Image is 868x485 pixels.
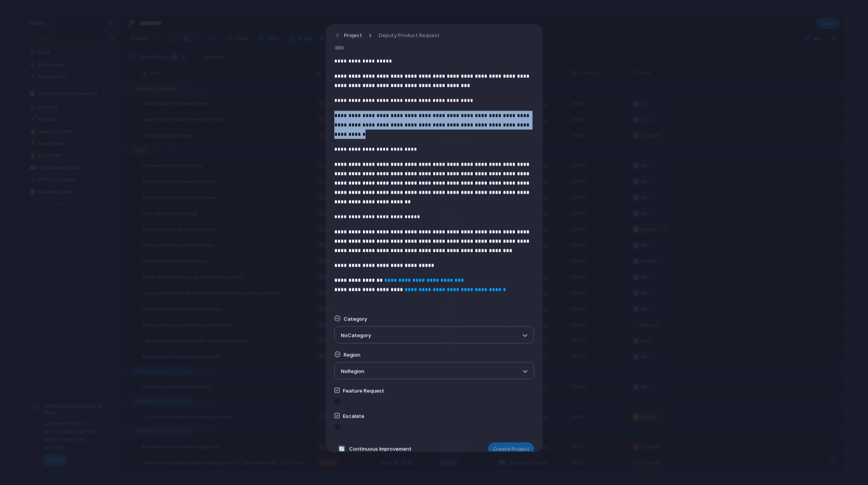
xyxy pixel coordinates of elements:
span: Feature Request [343,387,384,394]
button: Deputy Product Request [374,30,444,41]
button: Project [332,30,364,41]
span: Deputy Product Request [379,32,440,39]
span: Region [344,352,360,358]
span: No Region [341,368,364,374]
span: Category [344,316,367,322]
span: Project [344,32,362,39]
span: No Category [341,332,371,338]
div: 🔄 [338,445,346,453]
span: Escalate [343,413,364,419]
span: Continuous Improvement [349,445,412,453]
